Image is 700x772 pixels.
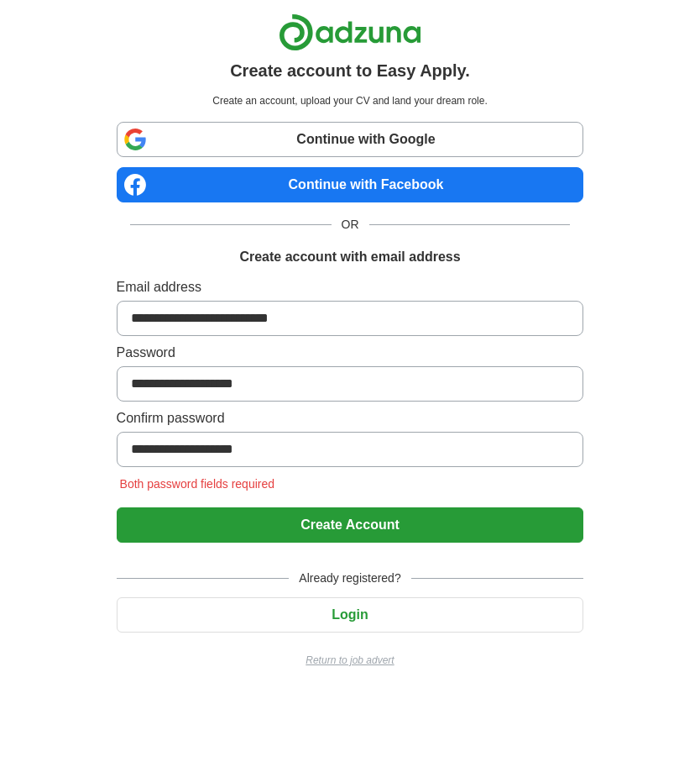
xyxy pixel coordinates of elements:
a: Login [117,607,584,622]
label: Password [117,343,584,363]
a: Return to job advert [117,653,584,668]
button: Create Account [117,507,584,543]
span: Both password fields required [117,477,278,491]
h1: Create account to Easy Apply. [230,58,470,83]
a: Continue with Facebook [117,167,584,202]
a: Continue with Google [117,122,584,157]
span: OR [332,216,369,234]
h1: Create account with email address [239,247,460,267]
label: Email address [117,277,584,297]
p: Create an account, upload your CV and land your dream role. [120,93,581,108]
span: Already registered? [289,570,410,587]
button: Login [117,597,584,633]
label: Confirm password [117,408,584,428]
img: Adzuna logo [279,13,421,51]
